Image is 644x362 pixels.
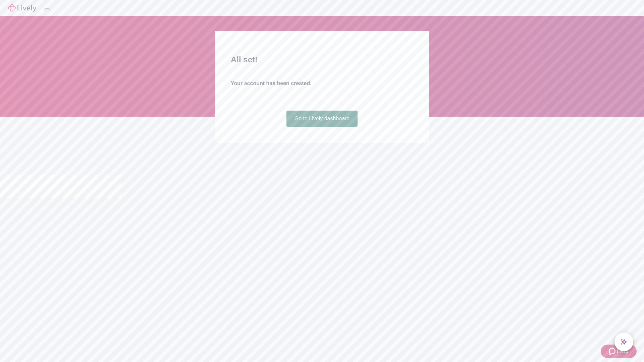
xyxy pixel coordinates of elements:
[621,339,627,345] svg: Lively AI Assistant
[286,111,358,127] a: Go to Lively dashboard
[617,347,629,355] span: Help
[601,345,637,358] button: Zendesk support iconHelp
[44,8,50,10] button: Log out
[8,4,36,12] img: Lively
[231,79,413,87] h4: Your account has been created.
[614,333,633,351] button: chat
[609,347,617,355] svg: Zendesk support icon
[231,54,413,66] h2: All set!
